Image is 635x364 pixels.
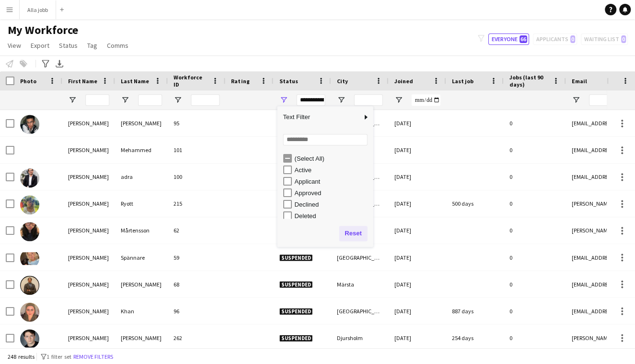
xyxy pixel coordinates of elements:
span: Export [31,41,49,50]
img: adam adra [20,168,39,188]
div: Approved [294,189,370,197]
div: (Select All) [294,155,370,162]
div: Declined [294,201,370,208]
div: 887 days [446,298,503,324]
input: Joined Filter Input [411,94,440,106]
div: 96 [168,298,225,324]
div: Mårtensson [115,217,168,243]
img: Aiesha Khan [20,302,39,321]
span: Comms [107,41,128,50]
div: [PERSON_NAME] [115,271,168,297]
span: Suspended [279,254,312,261]
span: Jobs (last 90 days) [509,74,548,88]
span: My Workforce [8,23,78,37]
button: Alla jobb [20,0,56,19]
span: Last Name [121,77,149,85]
div: Filter List [277,153,373,279]
div: [PERSON_NAME] [62,217,115,243]
div: 0 [503,137,566,163]
div: 0 [503,324,566,351]
div: [DATE] [388,271,446,297]
div: Ryott [115,190,168,217]
div: 0 [503,190,566,217]
span: Tag [87,41,97,50]
button: Reset [339,226,367,241]
div: 68 [168,271,225,297]
span: 66 [519,35,527,43]
input: City Filter Input [354,94,382,106]
span: Suspended [279,308,312,315]
div: 62 [168,217,225,243]
div: [PERSON_NAME] [115,324,168,351]
div: [PERSON_NAME] [62,271,115,297]
span: Last job [451,77,473,85]
div: [DATE] [388,164,446,190]
div: [DATE] [388,324,446,351]
div: [DATE] [388,298,446,324]
div: [DATE] [388,217,446,243]
div: 0 [503,110,566,136]
div: Mehammed [115,137,168,163]
a: Tag [83,39,101,52]
div: [DATE] [388,190,446,217]
div: Khan [115,298,168,324]
div: 0 [503,217,566,243]
div: [PERSON_NAME] [62,137,115,163]
a: Status [55,39,81,52]
div: 0 [503,298,566,324]
button: Open Filter Menu [336,96,345,104]
button: Open Filter Menu [173,96,182,104]
span: Status [279,77,298,85]
div: [GEOGRAPHIC_DATA] [331,244,388,270]
span: First Name [68,77,97,85]
a: Comms [103,39,132,52]
div: adra [115,164,168,190]
span: View [8,41,21,50]
div: 0 [503,164,566,190]
span: Suspended [279,334,312,342]
img: Albert Fridman [20,329,39,348]
div: 0 [503,244,566,270]
div: [DATE] [388,244,446,270]
div: [PERSON_NAME] [62,324,115,351]
input: Last Name Filter Input [138,94,162,106]
button: Remove filters [71,351,115,362]
div: [DATE] [388,110,446,136]
div: Märsta [331,271,388,297]
a: Export [27,39,53,52]
div: Deleted [294,212,370,220]
span: 1 filter set [46,353,71,360]
img: Agnes Spännare [20,249,39,268]
div: [DATE] [388,137,446,163]
div: 254 days [446,324,503,351]
div: [PERSON_NAME] [115,110,168,136]
img: Adrienne Ryott [20,195,39,214]
button: Open Filter Menu [121,96,129,104]
div: 101 [168,137,225,163]
div: 59 [168,244,225,270]
app-action-btn: Export XLSX [54,58,65,69]
button: Open Filter Menu [394,96,403,104]
div: [PERSON_NAME] [62,190,115,217]
span: Text Filter [277,109,361,125]
div: 95 [168,110,225,136]
div: [PERSON_NAME] [62,164,115,190]
span: Rating [231,77,249,85]
div: 500 days [446,190,503,217]
span: Photo [20,77,36,85]
div: Applicant [294,178,370,185]
div: [GEOGRAPHIC_DATA] [331,298,388,324]
input: Search filter values [283,134,367,145]
span: Suspended [279,281,312,288]
span: Email [571,77,587,85]
div: 100 [168,164,225,190]
div: 0 [503,271,566,297]
button: Open Filter Menu [571,96,580,104]
button: Open Filter Menu [279,96,288,104]
img: Agnes Mårtensson [20,222,39,241]
input: First Name Filter Input [85,94,109,106]
div: 215 [168,190,225,217]
a: View [4,39,25,52]
span: Workforce ID [173,74,208,88]
span: Joined [394,77,413,85]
